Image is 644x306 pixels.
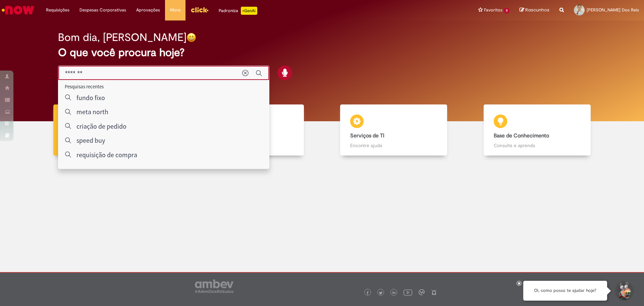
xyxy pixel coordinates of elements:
span: Despesas Corporativas [79,7,126,13]
img: logo_footer_ambev_rotulo_gray.png [195,279,233,293]
span: Favoritos [484,7,502,13]
img: ServiceNow [1,3,35,17]
a: Serviços de TI Encontre ajuda [322,104,466,156]
span: 3 [504,8,509,13]
span: Rascunhos [525,7,549,13]
h2: Bom dia, [PERSON_NAME] [58,32,186,43]
div: Oi, como posso te ajudar hoje? [523,281,607,301]
img: logo_footer_facebook.png [366,291,369,295]
a: Rascunhos [520,7,549,13]
a: Base de Conhecimento Consulte e aprenda [466,104,609,156]
img: logo_footer_naosei.png [431,289,437,295]
span: More [170,7,180,13]
img: logo_footer_linkedin.png [392,291,396,295]
img: logo_footer_twitter.png [379,291,382,295]
div: Padroniza [219,7,257,15]
img: click_logo_yellow_360x200.png [191,5,209,15]
span: Aprovações [136,7,160,13]
b: Base de Conhecimento [494,132,549,139]
img: logo_footer_youtube.png [404,288,412,297]
img: happy-face.png [186,33,196,42]
button: Iniciar Conversa de Suporte [614,281,634,301]
p: +GenAi [241,7,257,15]
p: Consulte e aprenda [494,142,581,149]
h2: O que você procura hoje? [58,47,586,58]
a: Tirar dúvidas Tirar dúvidas com Lupi Assist e Gen Ai [35,104,179,156]
p: Encontre ajuda [350,142,437,149]
span: Requisições [46,7,69,13]
b: Serviços de TI [350,132,384,139]
span: [PERSON_NAME] Dos Reis [587,7,639,13]
img: logo_footer_workplace.png [419,289,425,295]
